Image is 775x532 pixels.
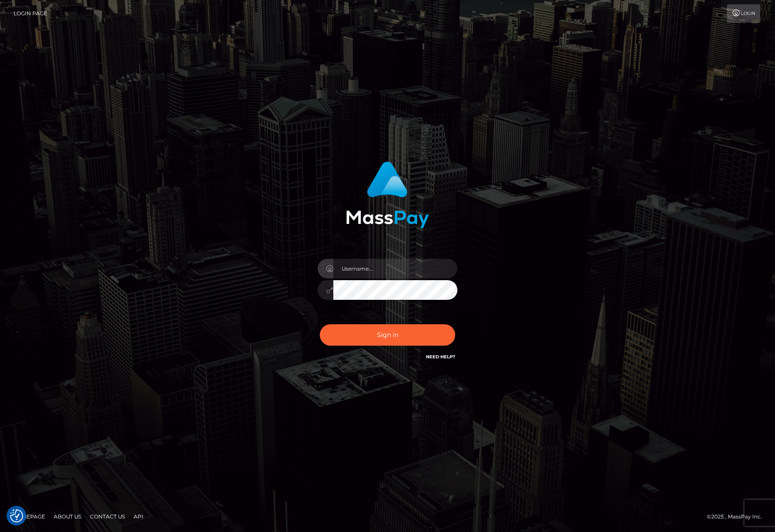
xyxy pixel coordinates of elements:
a: Login Page [14,4,47,23]
a: Login [727,4,760,23]
img: MassPay Login [346,161,429,228]
a: Homepage [10,510,48,523]
a: About Us [50,510,85,523]
input: Username... [333,259,457,278]
a: Contact Us [86,510,128,523]
a: API [130,510,147,523]
div: © 2025 , MassPay Inc. [707,512,768,522]
button: Sign in [320,324,455,346]
a: Need Help? [426,354,455,360]
button: Consent Preferences [10,509,23,522]
img: Revisit consent button [10,509,23,522]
